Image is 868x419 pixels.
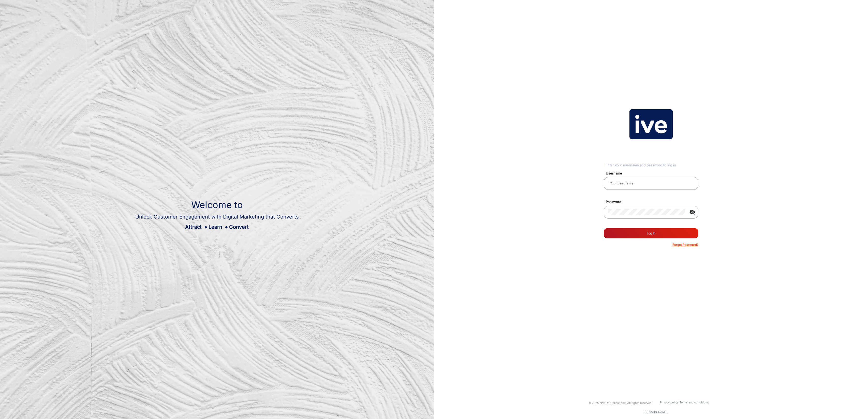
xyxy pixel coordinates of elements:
[135,199,299,210] h1: Welcome to
[604,228,698,238] button: Log In
[135,223,299,231] div: Attract Learn Convert
[204,224,207,230] span: ●
[680,401,709,404] a: Terms and conditions
[135,213,299,221] div: Unlock Customer Engagement with Digital Marketing that Converts
[679,401,680,404] a: |
[602,171,704,176] mat-label: Username
[644,410,668,414] a: [DOMAIN_NAME]
[660,401,679,404] a: Privacy policy
[589,401,652,405] small: © 2025 Nexus Publications. All rights reserved.
[672,242,698,247] p: Forgot Password?
[606,163,698,168] div: Enter your username and password to log in
[602,199,704,205] mat-label: Password
[686,209,698,215] mat-icon: visibility_off
[225,224,228,230] span: ●
[608,180,694,186] input: Your username
[629,109,673,139] img: vmg-logo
